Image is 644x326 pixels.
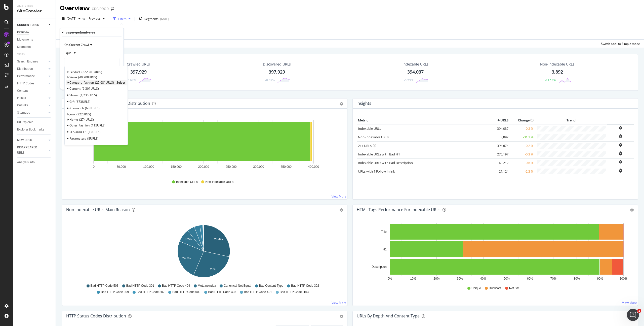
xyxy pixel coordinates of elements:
[358,160,413,165] a: Indexable URLs with Bad Description
[17,120,52,125] a: Url Explorer
[69,123,90,127] span: Other_Fashion
[17,160,35,165] div: Analysis Info
[357,117,490,124] th: Metric
[17,52,25,57] div: Visits
[127,62,150,67] div: Crawled URLs
[17,22,47,28] a: CURRENT URLS
[504,277,510,280] text: 50%
[162,284,190,288] span: Bad HTTP Code 404
[358,169,395,174] a: URLs with 1 Follow Inlink
[510,117,535,124] th: Change
[17,145,43,155] div: DISAPPEARED URLS
[17,127,52,132] a: Explorer Bookmarks
[17,110,30,115] div: Sitemaps
[552,69,563,75] div: 3,892
[17,81,34,86] div: HTTP Codes
[253,165,264,169] text: 300,000
[622,301,637,305] a: View More
[17,110,47,115] a: Sitemaps
[17,66,33,72] div: Distribution
[137,290,165,294] span: Bad HTTP Code 307
[358,135,389,139] a: Non-Indexable URLs
[357,313,420,318] div: URLs by Depth and Content Type
[545,78,556,82] div: -31.13%
[540,62,574,67] div: Non-Indexable URLs
[17,138,32,143] div: NEW URLS
[17,59,38,64] div: Search Engines
[198,284,216,288] span: Meta noindex
[490,133,510,141] td: 3,892
[404,78,413,82] div: -0.23%
[80,93,97,97] span: 1,236 URLS
[95,80,114,85] span: 25,681 URLS
[111,15,133,23] button: Filters
[509,286,519,290] span: Not Set
[259,284,284,288] span: Bad Content-Type
[490,167,510,176] td: 27,124
[137,15,171,23] button: Segments[DATE]
[383,248,387,251] text: H1
[176,180,197,184] span: Indexable URLs
[182,256,191,260] text: 24.7%
[60,15,83,23] button: [DATE]
[263,62,291,67] div: Discovered URLs
[280,290,309,294] span: Bad HTTP Code -153
[340,102,343,106] div: gear
[64,51,72,55] span: Equal
[205,180,233,184] span: Non-Indexable URLs
[269,69,285,75] div: 397,929
[118,17,127,21] div: Filters
[226,165,237,169] text: 250,000
[601,42,640,46] div: Switch back to Simple mode
[308,165,319,169] text: 400,000
[210,268,216,271] text: 28%
[407,69,424,75] div: 394,037
[490,150,510,158] td: 270,197
[410,277,416,280] text: 10%
[224,284,251,288] span: Canonical Not Equal
[69,130,87,134] span: RESOURCES
[510,141,535,150] td: -0.2 %
[627,309,639,321] iframe: Intercom live chat
[340,315,343,318] div: gear
[17,30,52,35] a: Overview
[17,74,35,79] div: Performance
[214,238,223,241] text: 28.4%
[17,103,28,108] div: Outlinks
[69,136,86,141] span: Parameters
[637,309,641,313] span: 1
[76,112,91,116] span: 322 URLS
[388,277,392,280] text: 0%
[160,17,169,21] div: [DATE]
[17,8,52,14] div: SiteCrawler
[69,80,94,85] span: Category_fashion
[17,4,52,8] div: Analytics
[403,62,428,67] div: Indexable URLs
[358,126,381,131] a: Indexable URLs
[91,123,105,127] span: 115 URLS
[619,134,622,138] div: bell-plus
[17,88,52,93] a: Content
[340,208,343,212] div: gear
[17,138,47,143] a: NEW URLS
[69,93,78,97] span: Shows
[358,152,400,156] a: Indexable URLs with Bad H1
[620,277,627,280] text: 100%
[126,284,154,288] span: Bad HTTP Code 301
[66,207,130,212] div: Non-Indexable URLs Main Reason
[185,238,192,241] text: 8.2%
[66,313,126,318] div: HTTP Status Codes Distribution
[630,208,634,212] div: gear
[332,301,346,305] a: View More
[17,120,33,125] div: Url Explorer
[510,158,535,167] td: +0.6 %
[619,143,622,147] div: bell-plus
[111,7,114,11] div: arrow-right-arrow-left
[574,277,580,280] text: 80%
[69,75,77,79] span: Store
[67,16,76,21] span: 2025 Aug. 15th
[116,80,125,85] span: Select
[76,100,90,104] span: 873 URLS
[510,133,535,141] td: -31.1 %
[143,165,154,169] text: 100,000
